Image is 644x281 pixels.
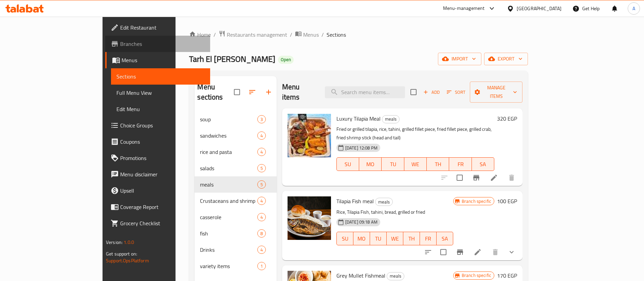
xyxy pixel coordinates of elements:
[406,234,417,244] span: TH
[116,89,205,97] span: Full Menu View
[303,31,319,39] span: Menus
[105,19,210,36] a: Edit Restaurant
[453,171,467,185] span: Select to update
[200,213,257,221] span: casserole
[195,160,276,176] div: salads5
[421,87,442,98] span: Add item
[258,263,265,269] span: 1
[105,52,210,68] a: Menus
[375,198,393,206] div: meals
[290,31,292,39] li: /
[420,232,437,245] button: FR
[343,219,380,225] span: [DATE] 09:18 AM
[106,256,149,265] a: Support.OpsPlatform
[468,170,484,186] button: Branch-specific-item
[452,159,469,169] span: FR
[517,5,562,12] div: [GEOGRAPHIC_DATA]
[105,199,210,215] a: Coverage Report
[325,86,405,98] input: search
[373,234,384,244] span: TU
[470,82,522,103] button: Manage items
[278,57,294,63] span: Open
[321,31,324,39] li: /
[497,114,517,123] h6: 320 EGP
[353,232,370,245] button: MO
[404,157,427,171] button: WE
[200,164,257,172] span: salads
[116,105,205,113] span: Edit Menu
[124,238,134,247] span: 1.0.0
[120,121,205,129] span: Choice Groups
[120,154,205,162] span: Promotions
[497,196,517,206] h6: 100 EGP
[258,165,265,172] span: 5
[387,272,404,280] div: meals
[200,246,257,254] span: Drinks
[257,164,266,172] div: items
[120,170,205,178] span: Menu disclaimer
[423,234,434,244] span: FR
[375,198,392,206] span: meals
[443,55,476,63] span: import
[120,219,205,227] span: Grocery Checklist
[295,30,319,39] a: Menus
[484,53,528,65] button: export
[445,87,467,98] button: Sort
[421,87,442,98] button: Add
[200,131,257,140] span: sandwiches
[406,85,421,99] span: Select section
[257,148,266,156] div: items
[200,197,257,205] span: Crustaceans and shrimp
[258,133,265,139] span: 4
[503,170,520,186] button: delete
[336,196,374,206] span: Tilapia Fish meal
[387,272,404,280] span: meals
[195,111,276,127] div: soup3
[339,159,356,169] span: SU
[105,166,210,182] a: Menu disclaimer
[106,249,137,258] span: Get support on:
[120,23,205,32] span: Edit Restaurant
[195,193,276,209] div: Crustaceans and shrimp4
[336,208,453,216] p: Rice, Tilapia Fish, tahini, bread, grilled or fried
[105,182,210,199] a: Upsell
[258,116,265,123] span: 3
[438,53,481,65] button: import
[437,232,453,245] button: SA
[387,232,403,245] button: WE
[407,159,424,169] span: WE
[282,82,317,102] h2: Menu items
[257,213,266,221] div: items
[200,148,257,156] span: rice and pasta
[260,84,277,100] button: Add section
[200,115,257,123] span: soup
[189,51,275,67] span: Tarh El [PERSON_NAME]
[200,262,257,270] span: variety items
[111,68,210,85] a: Sections
[389,234,401,244] span: WE
[120,187,205,195] span: Upsell
[200,180,257,189] span: meals
[105,150,210,166] a: Promotions
[336,270,385,281] span: Grey Mullet Fishmeal
[382,157,404,171] button: TU
[227,31,287,39] span: Restaurants management
[474,248,482,256] a: Edit menu item
[105,117,210,134] a: Choice Groups
[403,232,420,245] button: TH
[503,244,520,260] button: show more
[632,5,635,12] span: A
[111,85,210,101] a: Full Menu View
[122,56,205,64] span: Menus
[257,197,266,205] div: items
[120,40,205,48] span: Branches
[427,157,449,171] button: TH
[475,84,517,101] span: Manage items
[459,198,494,205] span: Branch specific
